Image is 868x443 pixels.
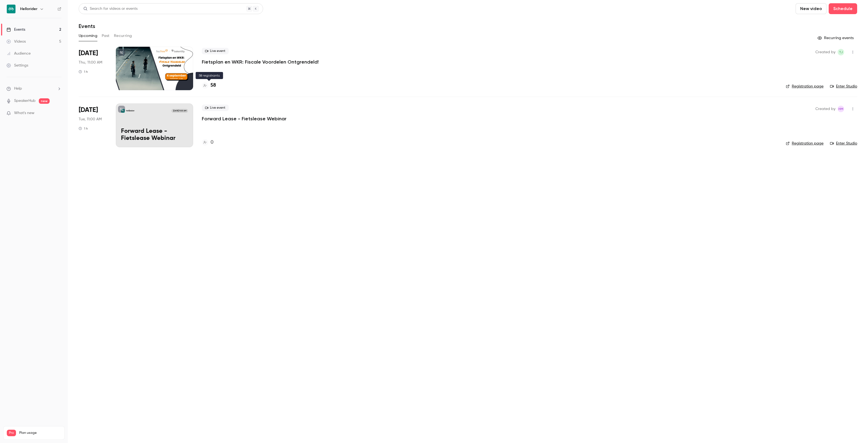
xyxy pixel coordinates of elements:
div: 1 h [79,126,88,131]
div: Sep 30 Tue, 11:00 AM (Europe/Amsterdam) [79,103,107,147]
img: Hellorider [7,5,15,13]
span: What's new [14,110,34,116]
span: Help [14,86,22,92]
div: Videos [7,39,26,44]
span: Pro [7,430,16,436]
p: Forward Lease - Fietslease Webinar [121,128,188,142]
div: Events [7,27,25,32]
span: Toon Jongerius [838,49,844,55]
iframe: Noticeable Trigger [55,111,61,116]
button: Schedule [829,3,857,14]
h6: Hellorider [20,6,37,12]
a: SpeakerHub [14,98,36,104]
a: 58 [202,82,216,89]
div: Search for videos or events [83,6,138,12]
span: Created by [815,106,835,112]
span: TJ [839,49,843,55]
a: 0 [202,139,213,146]
button: New video [796,3,826,14]
div: Audience [7,51,31,56]
h4: 0 [210,139,213,146]
h1: Events [79,23,95,29]
span: Plan usage [19,431,61,435]
a: Forward Lease - Fietslease Webinar [202,115,286,122]
a: Registration page [786,84,824,89]
li: help-dropdown-opener [7,86,61,92]
span: Created by [815,49,835,55]
a: Forward Lease - Fietslease WebinarHellorider[DATE] 11:00 AMForward Lease - Fietslease Webinar [116,103,193,147]
a: Enter Studio [830,84,857,89]
span: new [39,98,50,104]
span: HM [838,106,843,112]
div: Settings [7,63,28,68]
p: Hellorider [126,109,135,112]
div: 1 h [79,70,88,74]
span: Thu, 11:00 AM [79,60,102,65]
span: Live event [202,105,229,111]
div: Sep 4 Thu, 11:00 AM (Europe/Amsterdam) [79,47,107,90]
button: Recurring events [815,34,857,42]
a: Enter Studio [830,141,857,146]
button: Past [102,32,110,40]
button: Upcoming [79,32,97,40]
span: [DATE] 11:00 AM [171,109,188,113]
h4: 58 [210,82,216,89]
span: Live event [202,48,229,54]
a: Registration page [786,141,824,146]
span: [DATE] [79,49,98,58]
a: Fietsplan en WKR: Fiscale Voordelen Ontgrendeld! [202,59,319,65]
button: Recurring [114,32,132,40]
span: Heleen Mostert [838,106,844,112]
span: [DATE] [79,106,98,114]
span: Tue, 11:00 AM [79,117,102,122]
